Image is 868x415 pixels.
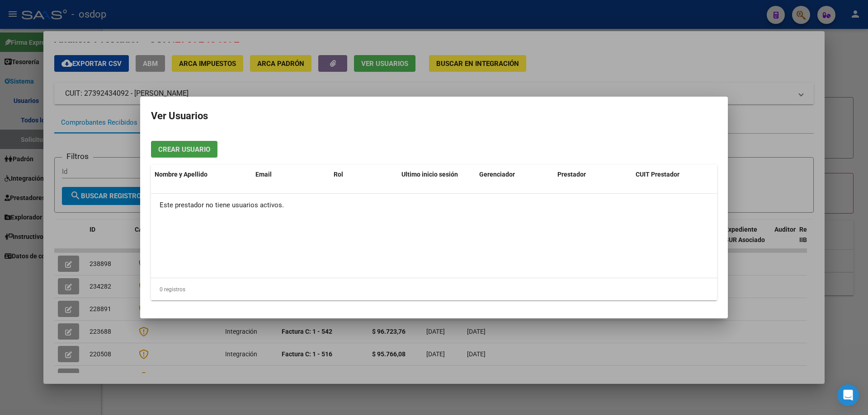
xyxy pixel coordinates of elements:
[252,165,330,184] datatable-header-cell: Email
[151,278,717,301] div: 0 registros
[636,171,679,178] span: CUIT Prestador
[401,171,458,178] span: Ultimo inicio sesión
[151,165,252,184] datatable-header-cell: Nombre y Apellido
[632,165,710,184] datatable-header-cell: CUIT Prestador
[557,171,586,178] span: Prestador
[837,384,859,406] div: Open Intercom Messenger
[151,107,717,125] h2: Ver Usuarios
[255,171,272,178] span: Email
[151,194,717,216] div: Este prestador no tiene usuarios activos.
[155,171,208,178] span: Nombre y Apellido
[554,165,632,184] datatable-header-cell: Prestador
[151,141,217,158] button: Crear Usuario
[158,145,210,154] span: Crear Usuario
[479,171,515,178] span: Gerenciador
[476,165,554,184] datatable-header-cell: Gerenciador
[398,165,476,184] datatable-header-cell: Ultimo inicio sesión
[334,171,343,178] span: Rol
[330,165,398,184] datatable-header-cell: Rol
